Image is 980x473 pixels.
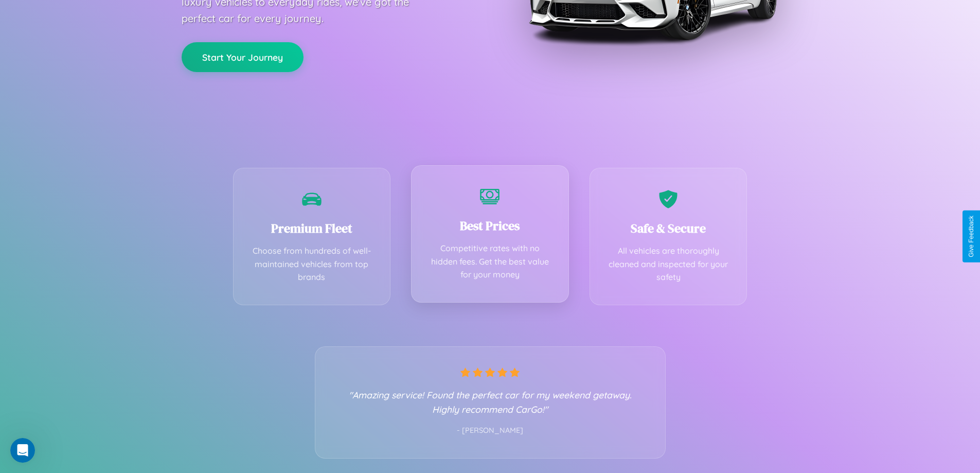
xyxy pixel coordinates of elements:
h3: Best Prices [427,217,553,234]
p: All vehicles are thoroughly cleaned and inspected for your safety [605,244,732,284]
iframe: Intercom live chat [10,438,35,463]
button: Start Your Journey [182,42,304,72]
div: Give Feedback [968,216,975,257]
p: Competitive rates with no hidden fees. Get the best value for your money [427,242,553,282]
h3: Safe & Secure [605,220,732,237]
p: Choose from hundreds of well-maintained vehicles from top brands [249,244,375,284]
h3: Premium Fleet [249,220,375,237]
p: - [PERSON_NAME] [336,424,645,437]
p: "Amazing service! Found the perfect car for my weekend getaway. Highly recommend CarGo!" [336,388,645,416]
